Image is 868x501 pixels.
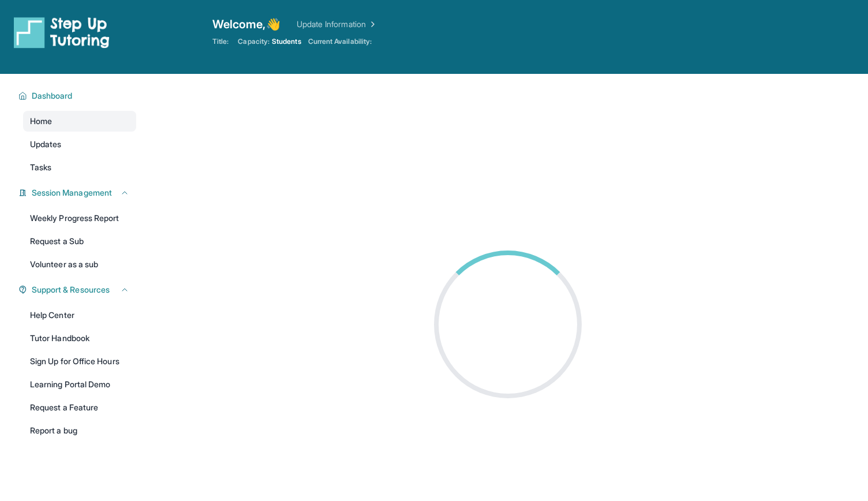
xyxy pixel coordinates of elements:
[297,18,377,30] a: Update Information
[212,37,229,46] span: Title:
[23,208,136,229] a: Weekly Progress Report
[23,397,136,418] a: Request a Feature
[23,374,136,395] a: Learning Portal Demo
[30,162,51,173] span: Tasks
[23,254,136,275] a: Volunteer as a sub
[23,134,136,155] a: Updates
[32,284,110,296] span: Support & Resources
[27,90,129,102] button: Dashboard
[212,16,280,32] span: Welcome, 👋
[308,37,372,46] span: Current Availability:
[23,420,136,441] a: Report a bug
[27,284,129,296] button: Support & Resources
[366,18,377,30] img: Chevron Right
[32,187,112,199] span: Session Management
[272,37,301,46] span: Students
[14,16,110,48] img: logo
[238,37,270,46] span: Capacity:
[32,90,73,102] span: Dashboard
[23,231,136,252] a: Request a Sub
[23,111,136,132] a: Home
[30,115,52,127] span: Home
[23,305,136,326] a: Help Center
[27,187,129,199] button: Session Management
[23,351,136,372] a: Sign Up for Office Hours
[30,139,62,150] span: Updates
[23,328,136,349] a: Tutor Handbook
[23,157,136,178] a: Tasks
